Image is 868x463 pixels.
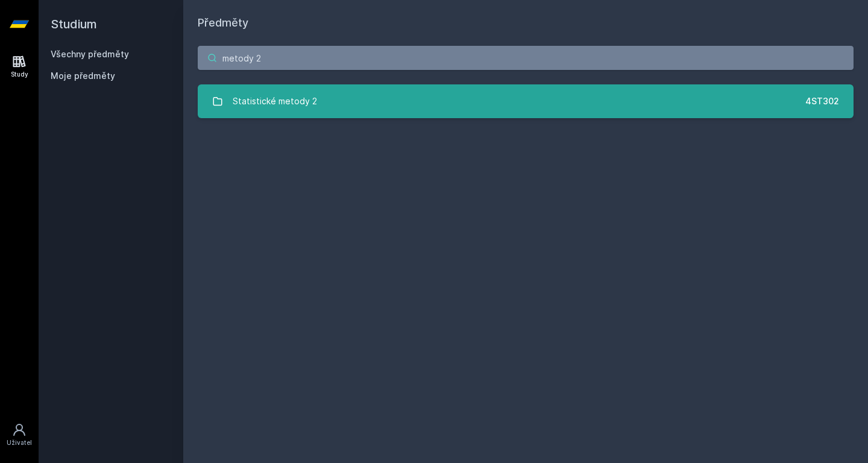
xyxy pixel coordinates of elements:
a: Uživatel [2,417,36,453]
div: Uživatel [7,438,32,447]
input: Název nebo ident předmětu… [198,46,854,70]
h1: Předměty [198,14,854,31]
a: Všechny předměty [51,49,129,59]
span: Moje předměty [51,70,115,82]
div: Statistické metody 2 [233,89,317,113]
div: Study [11,70,28,79]
a: Study [2,48,36,85]
div: 4ST302 [805,95,839,107]
a: Statistické metody 2 4ST302 [198,84,854,118]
